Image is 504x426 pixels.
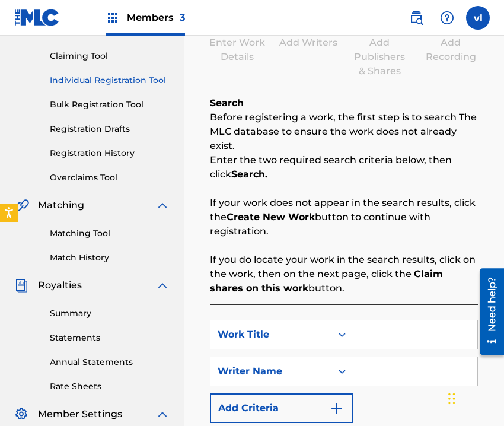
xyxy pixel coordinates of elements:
div: Enter Work Details [208,36,267,64]
span: Members [127,11,185,24]
img: expand [155,278,170,293]
a: Public Search [404,6,428,30]
img: MLC Logo [14,9,60,26]
span: Member Settings [38,407,122,421]
div: Add Publishers & Shares [350,36,409,78]
a: Rate Sheets [50,380,170,393]
span: Matching [38,198,84,212]
img: Matching [14,198,29,212]
p: If your work does not appear in the search results, click the button to continue with registration. [210,196,478,239]
p: If you do locate your work in the search results, click on the work, then on the next page, click... [210,253,478,295]
img: 9d2ae6d4665cec9f34b9.svg [330,401,344,415]
a: Claiming Tool [50,50,170,62]
span: Royalties [38,278,82,293]
a: Overclaims Tool [50,171,170,184]
iframe: Chat Widget [445,369,504,426]
p: Enter the two required search criteria below, then click [210,153,478,182]
iframe: Resource Center [471,264,504,360]
a: Registration Drafts [50,123,170,135]
div: User Menu [466,6,490,30]
strong: Search. [231,169,267,180]
a: Statements [50,332,170,344]
p: Before registering a work, the first step is to search The MLC database to ensure the work does n... [210,110,478,153]
img: Member Settings [14,407,28,421]
div: Work Title [218,328,324,342]
a: Annual Statements [50,356,170,368]
img: search [409,11,423,25]
a: Match History [50,252,170,264]
a: Individual Registration Tool [50,74,170,87]
div: Add Recording [421,36,480,64]
div: Help [435,6,459,30]
img: help [440,11,454,25]
div: Add Writers [279,36,338,50]
a: Summary [50,307,170,320]
b: Search [210,97,244,109]
span: 3 [180,12,185,23]
div: Widget de chat [445,369,504,426]
a: Registration History [50,147,170,160]
div: Writer Name [218,364,324,379]
img: Royalties [14,278,28,293]
img: expand [155,198,170,212]
a: Bulk Registration Tool [50,98,170,111]
img: Top Rightsholders [106,11,120,25]
button: Add Criteria [210,393,353,423]
a: Matching Tool [50,227,170,240]
strong: Create New Work [227,211,315,222]
div: Arrastrar [448,381,455,417]
img: expand [155,407,170,421]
